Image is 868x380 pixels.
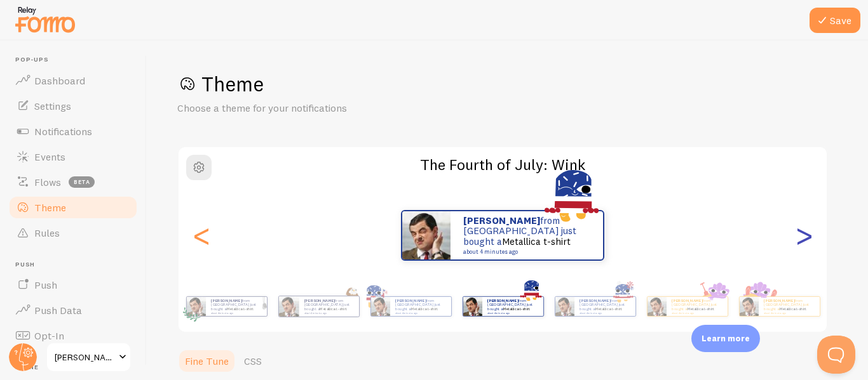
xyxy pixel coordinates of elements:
p: from [GEOGRAPHIC_DATA] just bought a [395,298,446,314]
a: Metallica t-shirt [410,306,438,311]
a: Rules [8,220,139,246]
strong: [PERSON_NAME] [672,298,702,303]
a: Flows beta [8,169,139,195]
a: CSS [236,348,269,374]
a: Theme [8,195,139,220]
img: Fomo [186,297,205,316]
strong: [PERSON_NAME] [764,298,794,303]
small: about 4 minutes ago [672,311,721,314]
a: Metallica t-shirt [320,306,347,311]
a: Metallica t-shirt [595,306,622,311]
span: Pop-ups [15,56,139,64]
strong: [PERSON_NAME] [211,298,241,303]
div: Learn more [691,325,760,352]
a: Fine Tune [177,348,236,374]
a: Metallica t-shirt [687,306,714,311]
span: Push [15,261,139,269]
img: Fomo [647,297,666,316]
a: Metallica t-shirt [503,306,530,311]
p: from [GEOGRAPHIC_DATA] just bought a [304,298,353,314]
p: from [GEOGRAPHIC_DATA] just bought a [580,298,630,314]
span: Push [34,278,57,291]
p: Choose a theme for your notifications [177,101,482,115]
span: Opt-In [34,329,64,342]
img: Fomo [370,297,390,316]
p: Learn more [702,332,750,344]
span: Theme [34,201,66,214]
p: from [GEOGRAPHIC_DATA] just bought a [463,216,590,255]
img: Fomo [463,297,482,316]
span: [PERSON_NAME] Beauty [55,350,115,365]
h1: Theme [177,71,837,97]
a: [PERSON_NAME] Beauty [46,342,132,372]
p: from [GEOGRAPHIC_DATA] just bought a [764,298,815,314]
span: Events [34,150,65,163]
small: about 4 minutes ago [764,311,813,314]
p: from [GEOGRAPHIC_DATA] just bought a [487,298,538,314]
span: Rules [34,226,60,239]
a: Push [8,272,139,298]
a: Settings [8,93,139,119]
strong: [PERSON_NAME] [463,214,540,226]
small: about 4 minutes ago [304,311,352,314]
a: Metallica t-shirt [502,235,571,247]
span: beta [69,176,95,188]
strong: [PERSON_NAME] [580,298,610,303]
small: about 4 minutes ago [211,311,261,314]
img: Fomo [402,211,451,259]
span: Flows [34,176,61,188]
h2: The Fourth of July: Wink [179,155,827,174]
strong: [PERSON_NAME] [487,298,518,303]
span: Dashboard [34,74,85,87]
span: Settings [34,100,71,112]
a: Opt-In [8,323,139,348]
a: Notifications [8,119,139,144]
span: Notifications [34,125,92,138]
p: from [GEOGRAPHIC_DATA] just bought a [672,298,722,314]
p: from [GEOGRAPHIC_DATA] just bought a [211,298,262,314]
small: about 4 minutes ago [395,311,445,314]
a: Push Data [8,298,139,323]
small: about 4 minutes ago [487,311,537,314]
img: Fomo [278,296,299,317]
img: Fomo [555,297,574,316]
small: about 4 minutes ago [580,311,629,314]
strong: [PERSON_NAME] [395,298,426,303]
a: Dashboard [8,68,139,93]
div: Previous slide [194,190,209,281]
img: fomo-relay-logo-orange.svg [13,3,77,36]
a: Metallica t-shirt [779,306,806,311]
small: about 4 minutes ago [463,249,587,255]
div: Next slide [796,190,811,281]
span: Push Data [34,304,82,317]
strong: [PERSON_NAME] [304,298,334,303]
img: Fomo [739,297,758,316]
a: Metallica t-shirt [226,306,254,311]
iframe: Help Scout Beacon - Open [817,336,855,374]
a: Events [8,144,139,169]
